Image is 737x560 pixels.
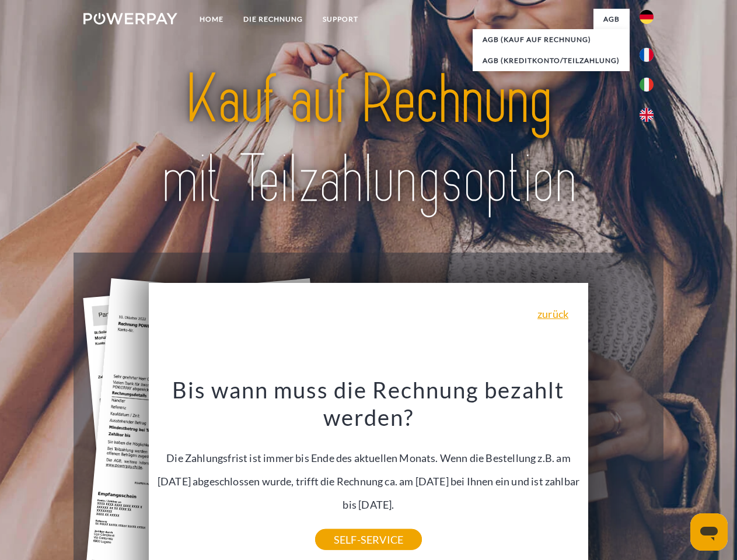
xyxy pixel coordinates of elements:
[315,529,422,550] a: SELF-SERVICE
[156,376,582,540] div: Die Zahlungsfrist ist immer bis Ende des aktuellen Monats. Wenn die Bestellung z.B. am [DATE] abg...
[690,513,728,551] iframe: Schaltfläche zum Öffnen des Messaging-Fensters
[640,78,654,92] img: it
[83,13,177,24] img: logo-powerpay-white.svg
[473,50,630,71] a: AGB (Kreditkonto/Teilzahlung)
[473,29,630,50] a: AGB (Kauf auf Rechnung)
[313,9,368,30] a: SUPPORT
[640,108,654,122] img: en
[156,376,582,432] h3: Bis wann muss die Rechnung bezahlt werden?
[190,9,233,30] a: Home
[111,56,626,223] img: title-powerpay_de.svg
[593,9,630,30] a: agb
[640,48,654,62] img: fr
[640,10,654,24] img: de
[233,9,313,30] a: DIE RECHNUNG
[537,309,568,319] a: zurück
